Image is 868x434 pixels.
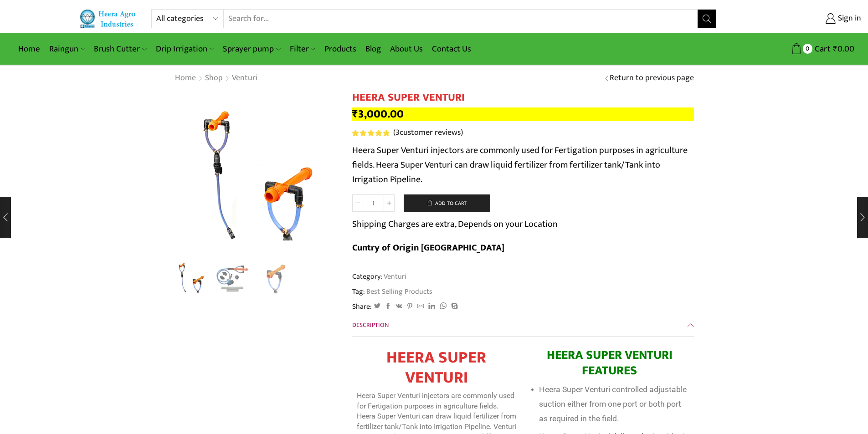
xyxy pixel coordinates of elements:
[833,42,837,56] span: ₹
[382,271,406,282] a: Venturi
[205,72,223,84] a: Shop
[175,72,196,84] a: Home
[730,10,861,27] a: Sign in
[725,41,854,57] a: 0 Cart ₹0.00
[393,127,463,139] a: (3customer reviews)
[285,38,320,60] a: Filter
[836,13,861,25] span: Sign in
[385,38,427,60] a: About Us
[45,38,89,60] a: Raingun
[427,38,476,60] a: Contact Us
[224,10,698,28] input: Search for...
[352,130,391,136] span: 3
[352,240,504,255] b: Cuntry of Origin [GEOGRAPHIC_DATA]
[175,91,339,255] img: Heera Super Venturi
[803,44,812,53] span: 0
[365,286,432,297] a: Best Selling Products
[257,260,294,297] a: 3
[352,286,694,297] span: Tag:
[151,38,218,60] a: Drip Irrigation
[698,10,716,28] button: Search button
[352,143,694,187] p: Heera Super Venturi injectors are commonly used for Fertigation purposes in agriculture fields. H...
[172,260,210,296] li: 1 / 3
[352,271,406,282] span: Category:
[610,72,694,84] a: Return to previous page
[175,72,258,84] nav: Breadcrumb
[404,194,490,213] button: Add to cart
[257,260,294,296] li: 3 / 3
[352,105,404,123] bdi: 3,000.00
[214,260,252,297] a: all
[14,38,45,60] a: Home
[352,130,389,136] span: Rated out of 5 based on customer ratings
[386,344,486,391] strong: HEERA SUPER VENTURI
[539,385,687,423] span: Heera Super Venturi controlled adjustable suction either from one port or both port as required i...
[361,38,385,60] a: Blog
[89,38,151,60] a: Brush Cutter
[218,38,285,60] a: Sprayer pump
[172,258,210,296] img: Heera Super Venturi
[363,194,384,212] input: Product quantity
[352,105,358,123] span: ₹
[833,42,854,56] bdi: 0.00
[395,126,400,139] span: 3
[231,72,258,84] a: Venturi
[175,91,339,255] div: 1 / 3
[352,320,389,330] span: Description
[547,345,673,381] span: HEERA SUPER VENTURI FEATURES
[352,314,694,336] a: Description
[352,130,389,136] div: Rated 5.00 out of 5
[320,38,361,60] a: Products
[812,43,831,55] span: Cart
[352,91,694,104] h1: HEERA SUPER VENTURI
[352,301,372,312] span: Share:
[352,217,558,231] p: Shipping Charges are extra, Depends on your Location
[214,260,252,296] li: 2 / 3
